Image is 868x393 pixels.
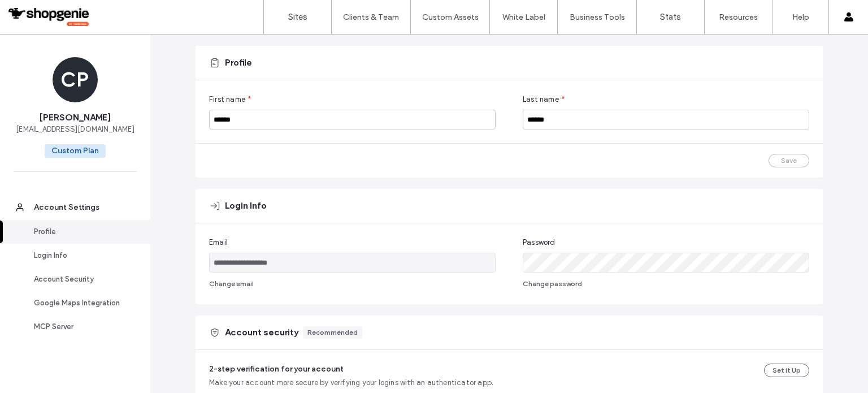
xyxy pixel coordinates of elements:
[225,57,252,69] span: Profile
[502,12,545,22] label: White Label
[523,94,559,105] span: Last name
[523,237,555,248] span: Password
[209,253,496,273] input: Email
[792,12,809,22] label: Help
[34,297,127,309] div: Google Maps Integration
[34,250,127,261] div: Login Info
[209,110,496,129] input: First name
[209,237,228,248] span: Email
[209,377,493,388] span: Make your account more secure by verifying your logins with an authenticator app.
[209,364,344,374] span: 2-step verification for your account
[45,144,106,158] span: Custom Plan
[422,12,479,22] label: Custom Assets
[209,277,254,291] button: Change email
[34,274,127,285] div: Account Security
[660,12,681,22] label: Stats
[343,12,399,22] label: Clients & Team
[288,12,307,22] label: Sites
[225,200,267,212] span: Login Info
[719,12,758,22] label: Resources
[523,277,582,291] button: Change password
[764,364,809,377] button: Set it Up
[523,110,809,129] input: Last name
[40,111,111,124] span: [PERSON_NAME]
[523,253,809,273] input: Password
[225,326,298,339] span: Account security
[16,124,134,135] span: [EMAIL_ADDRESS][DOMAIN_NAME]
[53,57,98,102] div: CP
[34,321,127,332] div: MCP Server
[25,8,49,18] span: Help
[307,327,358,338] div: Recommended
[209,94,245,105] span: First name
[34,226,127,237] div: Profile
[34,202,127,213] div: Account Settings
[570,12,625,22] label: Business Tools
